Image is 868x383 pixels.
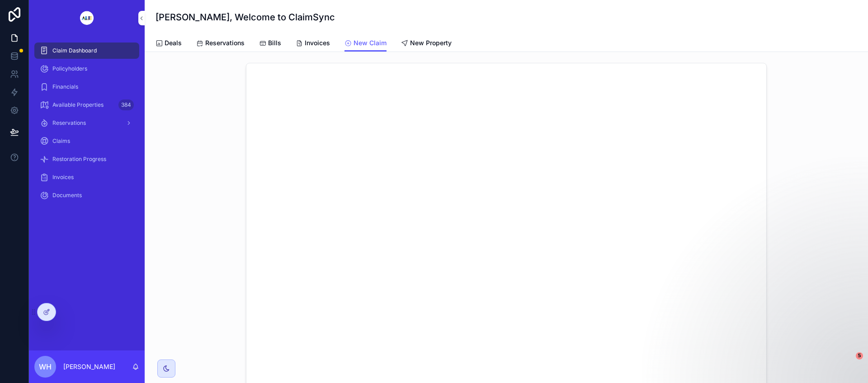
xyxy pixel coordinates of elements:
[52,47,97,54] span: Claim Dashboard
[34,133,139,149] a: Claims
[344,35,387,52] a: New Claim
[156,35,182,53] a: Deals
[63,362,115,371] p: [PERSON_NAME]
[856,352,863,359] span: 5
[165,38,182,47] span: Deals
[259,35,281,53] a: Bills
[118,99,134,110] div: 384
[354,38,387,47] span: New Claim
[52,101,104,109] span: Available Properties
[52,156,106,163] span: Restoration Progress
[196,35,245,53] a: Reservations
[29,36,145,215] div: scrollable content
[296,35,330,53] a: Invoices
[73,11,101,25] img: App logo
[34,169,139,185] a: Invoices
[52,119,86,127] span: Reservations
[401,35,452,53] a: New Property
[39,361,52,372] span: WH
[52,192,82,199] span: Documents
[34,43,139,59] a: Claim Dashboard
[410,38,452,47] span: New Property
[34,97,139,113] a: Available Properties384
[34,61,139,77] a: Policyholders
[52,65,87,72] span: Policyholders
[34,115,139,131] a: Reservations
[205,38,245,47] span: Reservations
[34,151,139,167] a: Restoration Progress
[156,11,335,24] h1: [PERSON_NAME], Welcome to ClaimSync
[52,137,70,145] span: Claims
[34,187,139,203] a: Documents
[34,79,139,95] a: Financials
[52,83,78,90] span: Financials
[305,38,330,47] span: Invoices
[268,38,281,47] span: Bills
[52,174,74,181] span: Invoices
[837,352,859,374] iframe: Intercom live chat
